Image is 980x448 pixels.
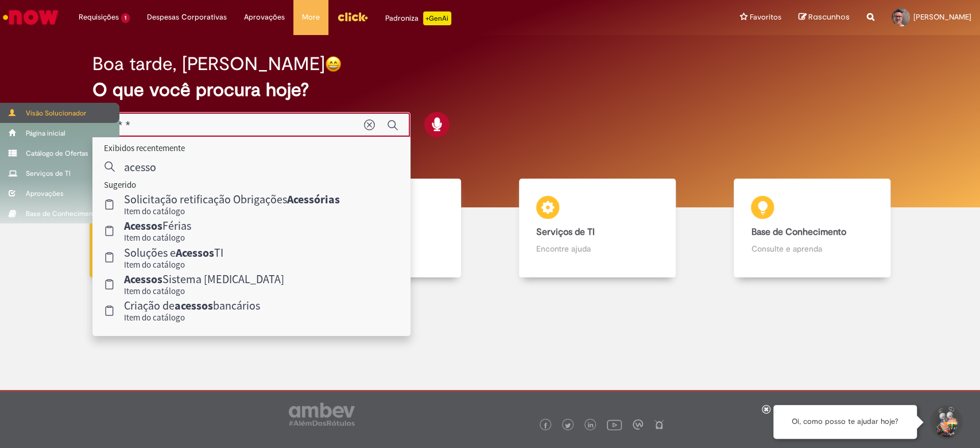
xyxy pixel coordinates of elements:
span: [PERSON_NAME] [913,12,971,22]
img: ServiceNow [1,6,60,29]
p: +GenAi [423,11,451,25]
a: Rascunhos [799,12,850,23]
p: Consulte e aprenda [751,243,873,254]
span: 1 [121,13,130,23]
b: Serviços de TI [536,226,595,238]
img: logo_footer_youtube.png [607,417,622,432]
img: logo_footer_facebook.png [543,423,548,428]
span: Favoritos [750,11,781,23]
img: logo_footer_linkedin.png [588,422,594,429]
div: Oi, como posso te ajudar hoje? [773,405,917,439]
div: Padroniza [385,11,451,25]
img: happy-face.png [325,56,342,72]
a: Tirar dúvidas Tirar dúvidas com Lupi Assist e Gen Ai [60,179,275,278]
span: More [302,11,320,23]
img: logo_footer_naosei.png [654,419,664,430]
b: Base de Conhecimento [751,226,846,238]
h2: Boa tarde, [PERSON_NAME] [92,54,325,74]
a: Base de Conhecimento Consulte e aprenda [705,179,920,278]
span: Rascunhos [808,11,850,22]
a: Serviços de TI Encontre ajuda [490,179,705,278]
span: Despesas Corporativas [147,11,227,23]
h2: O que você procura hoje? [92,80,888,100]
p: Encontre ajuda [536,243,659,254]
span: Aprovações [244,11,285,23]
img: logo_footer_workplace.png [633,419,643,430]
img: logo_footer_ambev_rotulo_gray.png [289,403,355,426]
button: Iniciar Conversa de Suporte [928,405,963,439]
img: click_logo_yellow_360x200.png [337,8,368,25]
span: Requisições [79,11,119,23]
img: logo_footer_twitter.png [565,423,571,428]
